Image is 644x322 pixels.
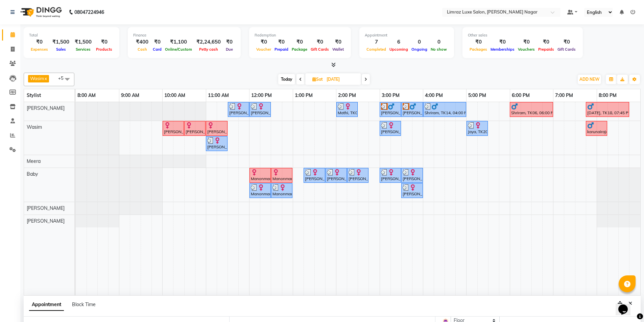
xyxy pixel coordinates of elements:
div: Redemption [255,32,345,38]
div: ₹0 [255,38,273,46]
div: ₹0 [273,38,290,46]
span: [PERSON_NAME] [27,218,65,224]
img: logo [17,3,64,22]
a: x [44,76,47,81]
div: ₹0 [151,38,163,46]
div: [PERSON_NAME], TK13, 03:30 PM-04:00 PM, Styling - Director (Women) [402,184,422,197]
button: ADD NEW [578,75,601,84]
span: ADD NEW [579,77,599,82]
iframe: chat widget [616,295,637,315]
div: 6 [388,38,410,46]
div: Total [29,32,114,38]
div: Other sales [468,32,577,38]
div: [PERSON_NAME], TK19, 03:00 PM-03:30 PM, Styling - Director (Women) [380,122,400,135]
a: 4:00 PM [423,91,445,100]
b: 08047224946 [74,3,104,22]
div: ₹1,100 [163,38,194,46]
div: [PERSON_NAME], TK04, 03:00 PM-03:30 PM, Styling - [PERSON_NAME] Trim [380,103,400,116]
div: Appointment [365,32,449,38]
span: Packages [468,47,489,52]
div: ₹0 [489,38,516,46]
span: +5 [58,75,69,81]
a: 6:00 PM [510,91,531,100]
div: [PERSON_NAME], TK12, 02:15 PM-02:45 PM, Threading - Upper-Lip [348,169,368,182]
span: Block Time [72,301,96,307]
span: [PERSON_NAME] [27,205,65,211]
div: ₹0 [536,38,556,46]
span: Meera [27,158,41,164]
div: Manonmani, TK03, 12:00 PM-12:30 PM, Hair Texure - Root Touchup [250,169,270,182]
div: [PERSON_NAME], TK11, 11:00 AM-11:30 AM, Styling - Flat Iron (Men) [207,122,227,135]
span: Expenses [29,47,50,52]
a: 10:00 AM [163,91,187,100]
input: 2025-08-30 [325,74,358,84]
div: Shriram, TK06, 06:00 PM-07:00 PM, Men's Combo [510,103,552,116]
div: Manonmani, TK02, 12:30 PM-01:00 PM, Threading - Eyebrows [272,184,292,197]
div: ₹400 [133,38,151,46]
span: Due [224,47,235,52]
a: 8:00 AM [76,91,97,100]
span: Memberships [489,47,516,52]
div: ₹0 [516,38,536,46]
span: Cash [136,47,149,52]
div: [PERSON_NAME], TK08, 11:30 AM-12:00 PM, Styling - Hair Trim (Women) [229,103,248,116]
span: Package [290,47,309,52]
div: ₹0 [331,38,345,46]
div: karunairaja, TK07, 07:45 PM-08:15 PM, Massages - Premium Head-Massage (Men) [587,122,606,135]
div: 0 [429,38,449,46]
div: Jaya, TK20, 05:00 PM-05:30 PM, Styling - Hair Trim (Women) [467,122,487,135]
a: 7:00 PM [553,91,575,100]
span: Petty cash [197,47,220,52]
span: Products [94,47,114,52]
span: Prepaids [536,47,556,52]
div: ₹1,500 [72,38,94,46]
div: Mathi, TK09, 02:00 PM-02:30 PM, Styling - Flat Iron (Men) [337,103,357,116]
span: Completed [365,47,388,52]
span: Services [74,47,92,52]
div: [PERSON_NAME], TK12, 01:15 PM-01:45 PM, Styling - Director (Women) [304,169,325,182]
span: Wallet [331,47,345,52]
span: Baby [27,171,38,177]
span: Voucher [255,47,273,52]
span: Prepaid [273,47,290,52]
span: No show [429,47,449,52]
span: Gift Cards [309,47,331,52]
span: Wasim [27,124,42,130]
div: [DATE], TK18, 07:45 PM-08:45 PM, Men's Combo [587,103,628,116]
div: [PERSON_NAME], TK12, 01:45 PM-02:15 PM, Threading - Eyebrows [326,169,346,182]
span: Vouchers [516,47,536,52]
div: 7 [365,38,388,46]
span: Appointment [29,299,64,311]
div: Finance [133,32,235,38]
div: [PERSON_NAME], TK08, 12:00 PM-12:30 PM, Styling - Hair Trim (Women) [250,103,270,116]
div: ₹0 [94,38,114,46]
span: Online/Custom [163,47,194,52]
div: ₹0 [290,38,309,46]
div: [PERSON_NAME], TK10, 11:00 AM-11:30 AM, Styling - Flat Iron (Men) [207,137,227,150]
span: Sat [311,77,325,82]
a: 8:00 PM [597,91,618,100]
span: Wasim [30,76,44,81]
span: Ongoing [410,47,429,52]
div: 0 [410,38,429,46]
div: Manonmani, TK03, 12:30 PM-01:00 PM, Threading - Eyebrows [272,169,292,182]
div: ₹1,500 [50,38,72,46]
div: ₹0 [468,38,489,46]
a: 1:00 PM [293,91,314,100]
div: [PERSON_NAME], TK04, 03:30 PM-04:00 PM, Styling - Top (Men) [402,103,422,116]
a: 11:00 AM [206,91,231,100]
span: Upcoming [388,47,410,52]
a: 3:00 PM [380,91,401,100]
div: ₹0 [29,38,50,46]
a: 5:00 PM [467,91,488,100]
div: ₹0 [223,38,235,46]
div: ₹2,24,650 [194,38,223,46]
div: [PERSON_NAME], TK13, 03:00 PM-03:30 PM, Hair Texure - K9-Botoplex [380,169,400,182]
a: 9:00 AM [119,91,141,100]
div: [PERSON_NAME], TK01, 10:30 AM-11:00 AM, Styling - Director (Women) [185,122,205,135]
div: Manonmani, TK02, 12:00 PM-12:30 PM, Hair Texure - Root Touchup [250,184,270,197]
span: Card [151,47,163,52]
div: Shriram, TK14, 04:00 PM-05:00 PM, Men's Combo [424,103,466,116]
a: 12:00 PM [249,91,273,100]
div: ₹0 [309,38,331,46]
